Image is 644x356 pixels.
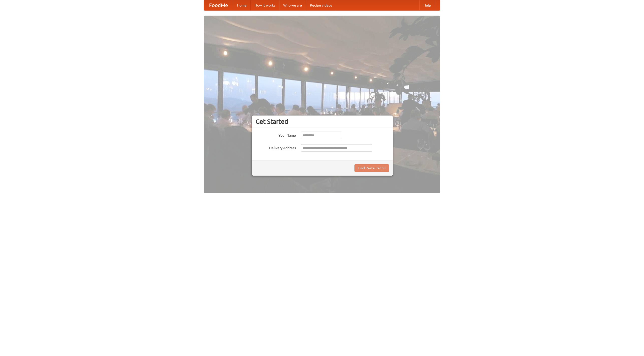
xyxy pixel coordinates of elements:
button: Find Restaurants! [354,164,389,172]
a: Home [233,0,251,10]
a: How it works [251,0,279,10]
label: Delivery Address [256,144,296,150]
a: FoodMe [204,0,233,10]
h3: Get Started [256,118,389,125]
a: Help [419,0,435,10]
a: Recipe videos [306,0,336,10]
a: Who we are [279,0,306,10]
label: Your Name [256,132,296,138]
